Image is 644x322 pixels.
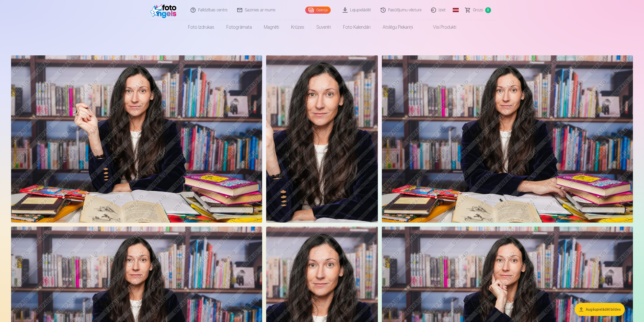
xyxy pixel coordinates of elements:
[337,20,377,34] a: Foto kalendāri
[377,20,419,34] a: Atslēgu piekariņi
[419,20,462,34] a: Visi produkti
[258,20,285,34] a: Magnēti
[285,20,310,34] a: Krūzes
[473,7,483,13] span: Grozs
[575,303,625,316] button: Augšupielādēt bildes
[220,20,258,34] a: Fotogrāmata
[305,7,331,14] a: Galerija
[150,2,179,18] img: /fa1
[485,7,491,13] span: 0
[182,20,220,34] a: Foto izdrukas
[310,20,337,34] a: Suvenīri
